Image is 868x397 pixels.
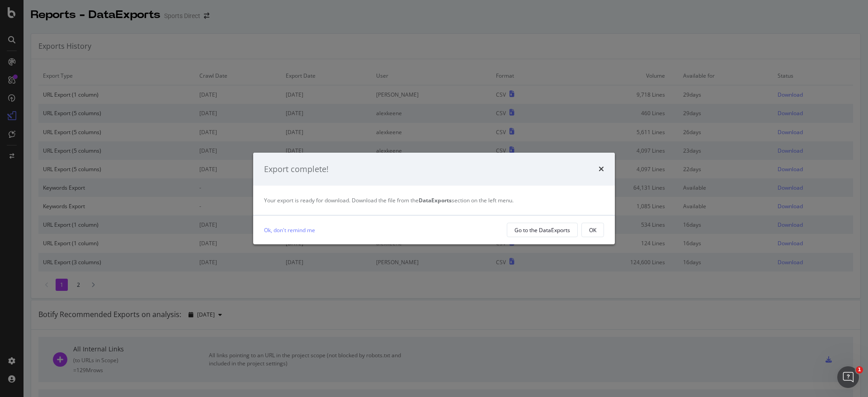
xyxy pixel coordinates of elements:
[264,225,315,235] a: Ok, don't remind me
[264,163,329,175] div: Export complete!
[589,226,596,234] div: OK
[856,366,863,374] span: 1
[514,226,570,234] div: Go to the DataExports
[837,366,859,388] iframe: Intercom live chat
[419,196,452,204] strong: DataExports
[507,223,578,237] button: Go to the DataExports
[253,153,615,245] div: modal
[264,196,604,204] div: Your export is ready for download. Download the file from the
[599,163,604,175] div: times
[419,196,514,204] span: section on the left menu.
[581,223,604,237] button: OK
